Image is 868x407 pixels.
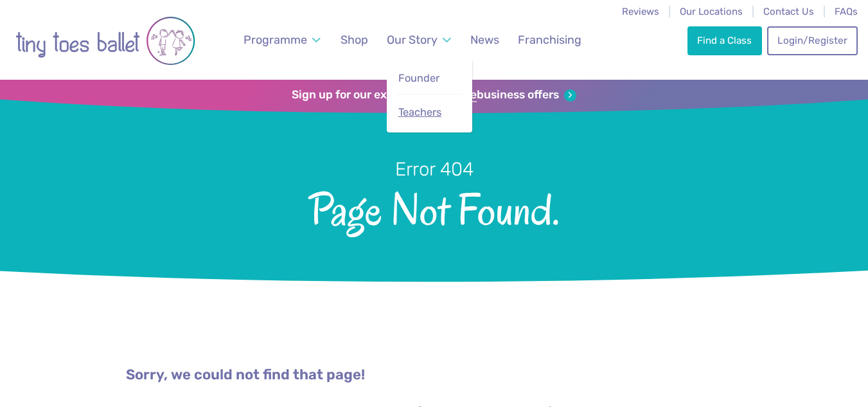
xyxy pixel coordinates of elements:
[395,158,474,180] small: Error 404
[687,26,762,55] a: Find a Class
[15,8,195,73] img: tiny toes ballet
[126,365,743,385] p: Sorry, we could not find that page!
[387,33,438,46] span: Our Story
[397,100,461,126] a: Teachers
[470,33,499,46] span: News
[398,106,441,118] span: Teachers
[381,26,457,55] a: Our Story
[335,26,374,55] a: Shop
[397,66,461,92] a: Founder
[767,26,857,55] a: Login/Register
[622,6,659,17] a: Reviews
[763,6,814,17] a: Contact Us
[680,6,743,17] a: Our Locations
[512,26,587,55] a: Franchising
[518,33,581,46] span: Franchising
[341,33,368,46] span: Shop
[55,182,813,234] span: Page Not Found.
[835,6,858,17] a: FAQs
[292,88,576,102] a: Sign up for our exclusivefranchisebusiness offers
[398,72,439,84] span: Founder
[465,26,505,55] a: News
[244,33,307,46] span: Programme
[238,26,326,55] a: Programme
